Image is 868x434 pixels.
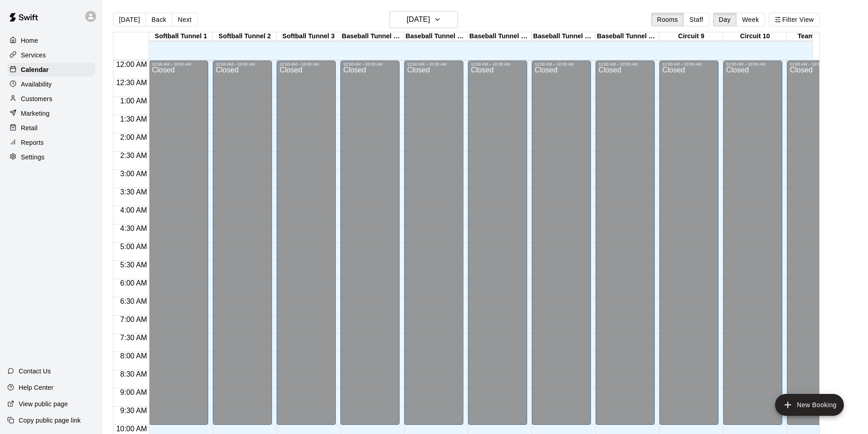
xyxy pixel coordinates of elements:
[726,62,780,66] div: 12:00 AM – 10:00 AM
[118,206,149,214] span: 4:00 AM
[118,279,149,287] span: 6:00 AM
[534,62,588,66] div: 12:00 AM – 10:00 AM
[277,32,340,41] div: Softball Tunnel 3
[662,66,716,428] div: Closed
[596,61,655,425] div: 12:00 AM – 10:00 AM: Closed
[7,77,95,91] a: Availability
[659,61,719,425] div: 12:00 AM – 10:00 AM: Closed
[118,170,149,178] span: 3:00 AM
[404,32,468,41] div: Baseball Tunnel 5 (Machine)
[683,13,709,26] button: Staff
[390,11,458,28] button: [DATE]
[118,261,149,269] span: 5:30 AM
[659,32,723,41] div: Circuit 9
[7,121,95,135] a: Retail
[113,13,146,26] button: [DATE]
[216,66,269,428] div: Closed
[213,61,272,425] div: 12:00 AM – 10:00 AM: Closed
[152,62,205,66] div: 12:00 AM – 10:00 AM
[769,13,820,26] button: Filter View
[407,62,461,66] div: 12:00 AM – 10:00 AM
[340,61,400,425] div: 12:00 AM – 10:00 AM: Closed
[7,63,95,77] div: Calendar
[114,79,149,87] span: 12:30 AM
[118,370,149,378] span: 8:30 AM
[118,388,149,396] span: 9:00 AM
[21,36,38,45] p: Home
[404,61,463,425] div: 12:00 AM – 10:00 AM: Closed
[118,225,149,232] span: 4:30 AM
[118,352,149,360] span: 8:00 AM
[7,48,95,62] a: Services
[279,62,333,66] div: 12:00 AM – 10:00 AM
[468,32,532,41] div: Baseball Tunnel 6 (Machine)
[534,66,588,428] div: Closed
[19,416,81,425] p: Copy public page link
[21,123,38,133] p: Retail
[7,92,95,106] a: Customers
[662,62,716,66] div: 12:00 AM – 10:00 AM
[149,32,213,41] div: Softball Tunnel 1
[471,66,524,428] div: Closed
[152,66,205,428] div: Closed
[118,334,149,342] span: 7:30 AM
[7,34,95,47] a: Home
[213,32,277,41] div: Softball Tunnel 2
[21,94,52,103] p: Customers
[21,138,44,147] p: Reports
[787,32,851,41] div: Team Room 1
[723,61,782,425] div: 12:00 AM – 10:00 AM: Closed
[787,61,846,425] div: 12:00 AM – 10:00 AM: Closed
[343,62,397,66] div: 12:00 AM – 10:00 AM
[468,61,527,425] div: 12:00 AM – 10:00 AM: Closed
[21,51,46,60] p: Services
[407,13,430,26] h6: [DATE]
[598,62,652,66] div: 12:00 AM – 10:00 AM
[19,383,53,392] p: Help Center
[145,13,172,26] button: Back
[407,66,461,428] div: Closed
[7,136,95,149] a: Reports
[118,316,149,323] span: 7:00 AM
[21,153,45,162] p: Settings
[21,65,49,74] p: Calendar
[118,243,149,250] span: 5:00 AM
[21,80,52,89] p: Availability
[713,13,737,26] button: Day
[598,66,652,428] div: Closed
[790,66,843,428] div: Closed
[471,62,524,66] div: 12:00 AM – 10:00 AM
[723,32,787,41] div: Circuit 10
[114,61,149,68] span: 12:00 AM
[118,115,149,123] span: 1:30 AM
[118,97,149,105] span: 1:00 AM
[790,62,843,66] div: 12:00 AM – 10:00 AM
[736,13,765,26] button: Week
[532,32,596,41] div: Baseball Tunnel 7 (Mound/Machine)
[21,109,50,118] p: Marketing
[172,13,197,26] button: Next
[651,13,684,26] button: Rooms
[340,32,404,41] div: Baseball Tunnel 4 (Machine)
[114,425,149,433] span: 10:00 AM
[7,150,95,164] a: Settings
[118,188,149,196] span: 3:30 AM
[775,394,844,416] button: add
[7,107,95,120] div: Marketing
[726,66,780,428] div: Closed
[118,133,149,141] span: 2:00 AM
[118,152,149,159] span: 2:30 AM
[118,407,149,414] span: 9:30 AM
[19,367,51,376] p: Contact Us
[532,61,591,425] div: 12:00 AM – 10:00 AM: Closed
[19,399,68,408] p: View public page
[149,61,208,425] div: 12:00 AM – 10:00 AM: Closed
[279,66,333,428] div: Closed
[343,66,397,428] div: Closed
